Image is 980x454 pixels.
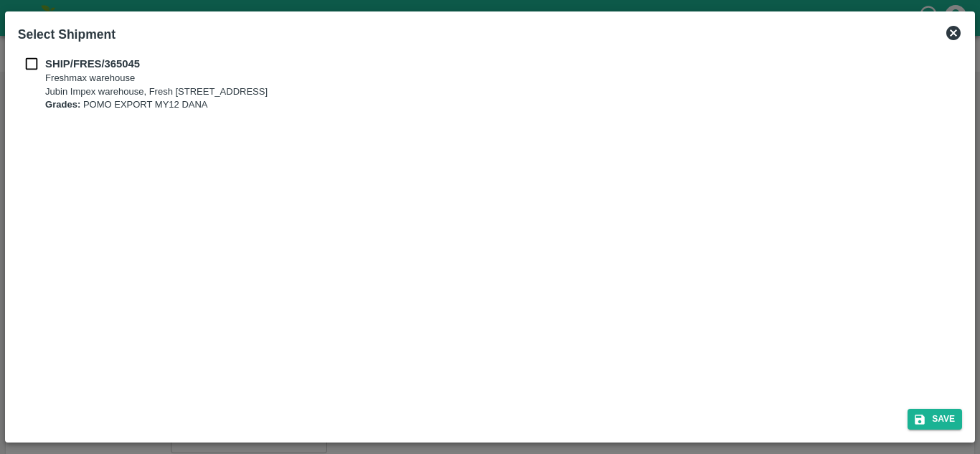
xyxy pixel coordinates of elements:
[18,27,116,42] b: Select Shipment
[45,98,268,112] p: POMO EXPORT MY12 DANA
[908,409,962,430] button: Save
[45,99,80,110] b: Grades:
[45,72,268,85] p: Freshmax warehouse
[45,85,268,99] p: Jubin Impex warehouse, Fresh [STREET_ADDRESS]
[45,58,140,70] b: SHIP/FRES/365045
